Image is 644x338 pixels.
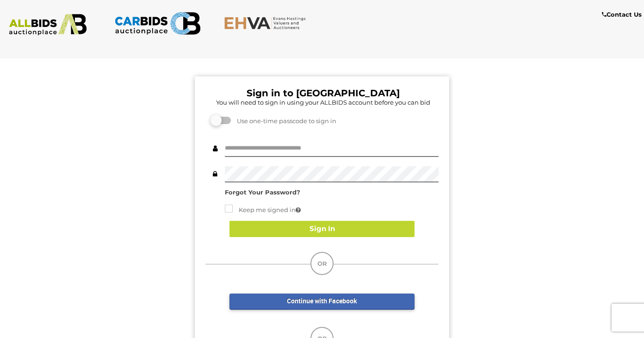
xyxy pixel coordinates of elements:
img: CARBIDS.com.au [114,9,200,38]
button: Sign In [229,221,415,237]
b: Sign in to [GEOGRAPHIC_DATA] [247,88,400,99]
div: OR [310,252,334,275]
label: Keep me signed in [225,205,301,215]
span: Use one-time passcode to sign in [232,117,336,125]
img: EHVA.com.au [224,16,310,30]
a: Continue with Facebook [229,294,415,310]
img: ALLBIDS.com.au [5,14,91,36]
a: Forgot Your Password? [225,188,300,196]
b: Contact Us [602,11,642,18]
h5: You will need to sign in using your ALLBIDS account before you can bid [208,99,439,106]
a: Contact Us [602,9,644,20]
